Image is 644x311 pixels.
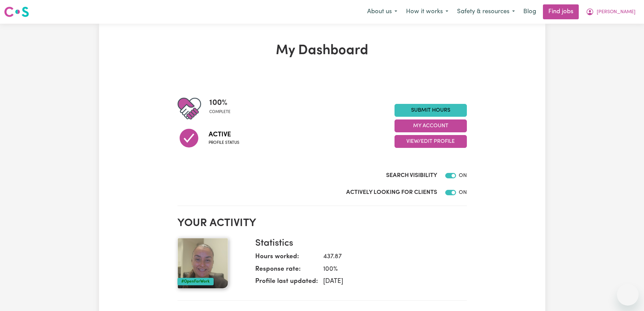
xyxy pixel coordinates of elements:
span: complete [209,109,231,115]
span: [PERSON_NAME] [597,8,636,16]
dd: 437.87 [318,252,461,262]
a: Find jobs [543,4,579,19]
dt: Response rate: [255,265,318,277]
a: Submit Hours [395,104,467,117]
iframe: Button to launch messaging window [617,284,639,306]
div: #OpenForWork [177,278,214,285]
label: Actively Looking for Clients [346,188,437,197]
dt: Hours worked: [255,252,318,265]
label: Search Visibility [386,171,437,180]
h3: Statistics [255,238,461,249]
button: About us [363,5,402,19]
img: Your profile picture [177,238,228,289]
a: Blog [519,4,540,19]
img: Careseekers logo [4,6,29,18]
span: Active [209,130,239,140]
span: ON [459,190,467,195]
span: ON [459,173,467,178]
button: Safety & resources [453,5,519,19]
a: Careseekers logo [4,4,29,20]
div: Profile completeness: 100% [209,97,236,120]
span: 100 % [209,97,231,109]
button: My Account [395,119,467,132]
h2: Your activity [177,217,467,230]
dt: Profile last updated: [255,277,318,289]
button: My Account [581,5,640,19]
dd: 100 % [318,265,461,274]
dd: [DATE] [318,277,461,287]
span: Profile status [209,140,239,146]
button: How it works [402,5,453,19]
button: View/Edit Profile [395,135,467,148]
h1: My Dashboard [177,43,467,59]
